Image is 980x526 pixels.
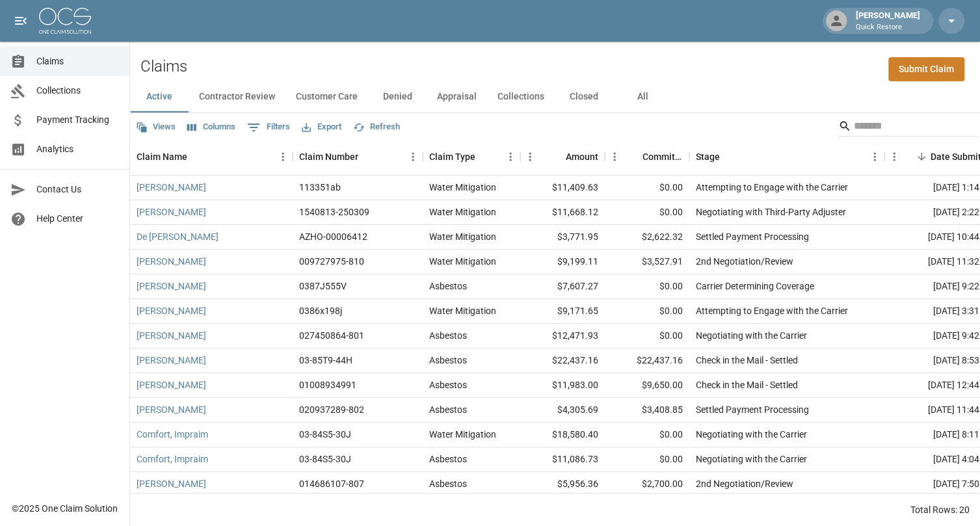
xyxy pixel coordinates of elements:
div: 027450864-801 [299,329,364,342]
button: Appraisal [427,81,487,112]
a: [PERSON_NAME] [137,378,206,391]
div: Committed Amount [605,138,689,175]
div: Water Mitigation [429,181,496,194]
div: Negotiating with the Carrier [696,428,807,441]
div: Water Mitigation [429,255,496,268]
div: Claim Number [299,138,358,175]
div: 014686107-807 [299,477,364,490]
a: Comfort, Impraim [137,428,208,441]
div: $12,471.93 [520,324,605,348]
button: Show filters [244,117,293,138]
div: Settled Payment Processing [696,403,809,416]
div: $18,580.40 [520,423,605,447]
button: Denied [368,81,427,112]
span: Collections [36,84,119,98]
div: $0.00 [605,176,689,200]
button: Collections [487,81,555,112]
a: [PERSON_NAME] [137,205,206,218]
a: [PERSON_NAME] [137,329,206,342]
div: Stage [696,138,720,175]
a: Comfort, Impraim [137,453,208,466]
div: Asbestos [429,280,467,293]
a: Submit Claim [888,57,964,81]
div: © 2025 One Claim Solution [12,502,118,515]
button: Sort [358,148,377,166]
div: $5,956.36 [520,472,605,497]
span: Analytics [36,142,119,156]
div: Search [838,116,977,139]
button: Menu [273,147,293,166]
a: [PERSON_NAME] [137,181,206,194]
div: Asbestos [429,329,467,342]
button: Closed [555,81,613,112]
div: $22,437.16 [605,348,689,373]
button: Sort [624,148,642,166]
button: Sort [187,148,205,166]
button: Menu [403,147,423,166]
button: open drawer [8,8,34,34]
button: Customer Care [285,81,368,112]
button: Menu [605,147,624,166]
button: All [613,81,672,112]
div: Negotiating with the Carrier [696,329,807,342]
div: Amount [520,138,605,175]
a: [PERSON_NAME] [137,280,206,293]
button: Sort [475,148,494,166]
div: 0387J555V [299,280,347,293]
button: Contractor Review [189,81,285,112]
div: $0.00 [605,423,689,447]
div: $11,668.12 [520,200,605,225]
div: Claim Type [423,138,520,175]
div: Negotiating with Third-Party Adjuster [696,205,846,218]
button: Sort [912,148,931,166]
div: 1540813-250309 [299,205,369,218]
button: Active [130,81,189,112]
div: $0.00 [605,200,689,225]
div: 009727975-810 [299,255,364,268]
div: $0.00 [605,274,689,299]
button: Export [298,117,345,137]
div: $7,607.27 [520,274,605,299]
div: Amount [566,138,598,175]
div: Committed Amount [642,138,683,175]
a: [PERSON_NAME] [137,354,206,367]
h2: Claims [140,57,187,76]
div: $9,199.11 [520,250,605,274]
div: 0386x198j [299,304,342,317]
p: Quick Restore [856,22,920,33]
div: Claim Type [429,138,475,175]
button: Refresh [350,117,403,137]
div: 03-84S5-30J [299,428,351,441]
div: 03-85T9-44H [299,354,352,367]
a: De [PERSON_NAME] [137,230,219,243]
div: $22,437.16 [520,348,605,373]
div: Asbestos [429,354,467,367]
span: Help Center [36,212,119,226]
div: $9,171.65 [520,299,605,324]
div: Water Mitigation [429,205,496,218]
div: dynamic tabs [130,81,980,112]
a: [PERSON_NAME] [137,403,206,416]
button: Menu [884,147,904,166]
div: Attempting to Engage with the Carrier [696,181,848,194]
button: Select columns [184,117,239,137]
button: Menu [520,147,540,166]
div: $11,409.63 [520,176,605,200]
div: 03-84S5-30J [299,453,351,466]
div: Claim Name [137,138,187,175]
div: $3,771.95 [520,225,605,250]
div: Water Mitigation [429,304,496,317]
div: Total Rows: 20 [910,503,970,516]
button: Sort [720,148,738,166]
div: $11,983.00 [520,373,605,398]
div: Asbestos [429,477,467,490]
div: $3,408.85 [605,398,689,423]
div: $2,700.00 [605,472,689,497]
div: [PERSON_NAME] [851,9,925,33]
div: Settled Payment Processing [696,230,809,243]
div: $2,622.32 [605,225,689,250]
div: Claim Number [293,138,423,175]
div: Water Mitigation [429,428,496,441]
span: Claims [36,55,119,68]
div: 113351ab [299,181,341,194]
